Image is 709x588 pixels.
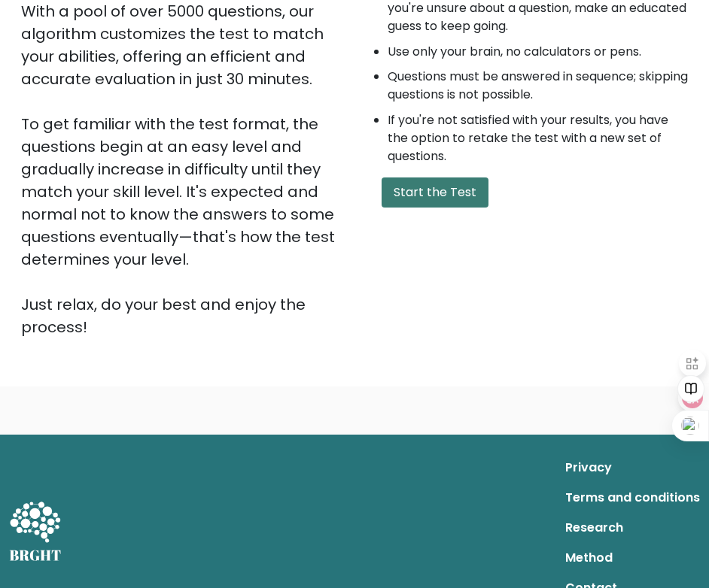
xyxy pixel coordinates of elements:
li: If you're not satisfied with your results, you have the option to retake the test with a new set ... [388,111,688,165]
button: Start the Test [382,177,488,208]
a: Privacy [565,453,700,483]
a: Method [565,543,700,573]
li: Questions must be answered in sequence; skipping questions is not possible. [388,68,688,104]
a: Terms and conditions [565,483,700,513]
a: Research [565,513,700,543]
li: Use only your brain, no calculators or pens. [388,43,688,61]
